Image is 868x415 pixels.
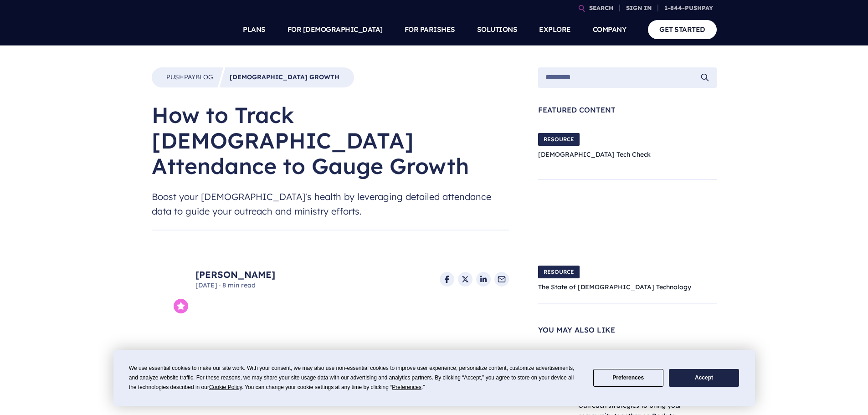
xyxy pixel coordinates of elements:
[113,350,755,406] div: Cookie Consent Prompt
[440,272,454,287] a: Share on Facebook
[593,369,663,387] button: Preferences
[669,369,739,387] button: Accept
[405,14,455,46] a: FOR PARISHES
[477,14,518,46] a: SOLUTIONS
[152,245,185,313] img: Jonathan Louvis
[648,20,717,39] a: GET STARTED
[538,283,691,291] a: The State of [DEMOGRAPHIC_DATA] Technology
[392,384,421,390] span: Preferences
[538,266,580,278] span: RESOURCE
[538,150,651,159] a: [DEMOGRAPHIC_DATA] Tech Check
[129,364,582,392] div: We use essential cookies to make our site work. With your consent, we may also use non-essential ...
[476,272,491,287] a: Share on LinkedIn
[195,268,275,281] a: [PERSON_NAME]
[458,272,473,287] a: Share on X
[539,14,571,46] a: EXPLORE
[288,14,383,46] a: FOR [DEMOGRAPHIC_DATA]
[219,281,221,289] span: ·
[209,384,242,390] span: Cookie Policy
[673,124,717,168] img: Church Tech Check Blog Hero Image
[230,73,339,82] a: [DEMOGRAPHIC_DATA] Growth
[152,102,509,179] h1: How to Track [DEMOGRAPHIC_DATA] Attendance to Gauge Growth
[195,281,275,290] span: [DATE] 8 min read
[538,106,717,113] span: Featured Content
[538,326,717,333] span: You May Also Like
[152,190,509,219] span: Boost your [DEMOGRAPHIC_DATA]'s health by leveraging detailed attendance data to guide your outre...
[243,14,266,46] a: PLANS
[593,14,627,46] a: COMPANY
[166,73,213,82] a: PushpayBlog
[538,133,580,146] span: RESOURCE
[494,272,509,287] a: Share via Email
[166,73,195,81] span: Pushpay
